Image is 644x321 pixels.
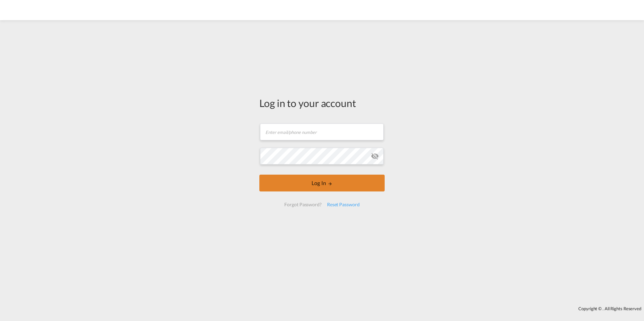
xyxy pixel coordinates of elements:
[259,96,385,110] div: Log in to your account
[324,199,362,211] div: Reset Password
[282,199,324,211] div: Forgot Password?
[259,175,385,191] button: LOGIN
[371,152,379,160] md-icon: icon-eye-off
[260,123,384,140] input: Enter email/phone number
